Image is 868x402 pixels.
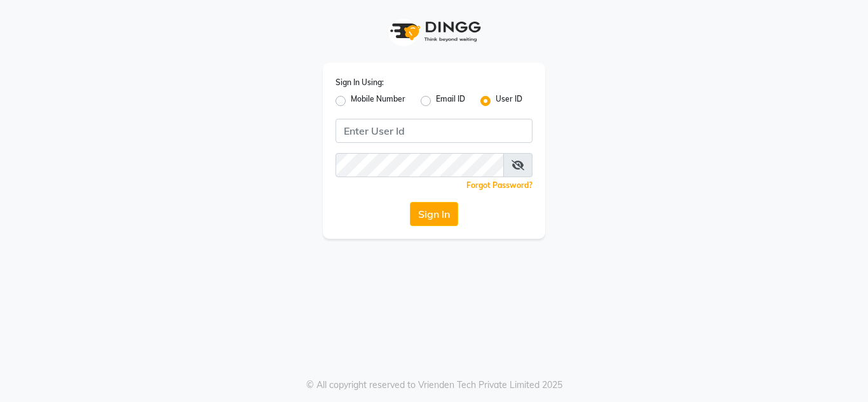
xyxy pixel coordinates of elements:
a: Forgot Password? [466,180,532,190]
input: Username [336,153,504,177]
label: Sign In Using: [336,77,384,88]
img: logo1.svg [383,13,485,50]
label: Mobile Number [351,93,405,109]
button: Sign In [410,202,458,226]
label: Email ID [436,93,465,109]
input: Username [336,119,532,143]
label: User ID [496,93,522,109]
